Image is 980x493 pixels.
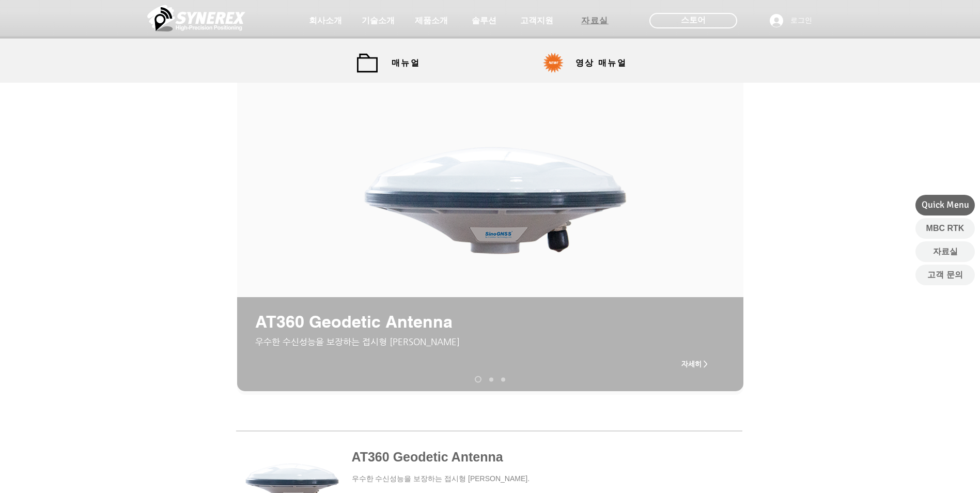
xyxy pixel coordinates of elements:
span: 영상 매뉴얼 [575,58,627,69]
a: 자세히 > [674,353,715,374]
a: AT200 Aviation Antenna [489,377,493,381]
span: 회사소개 [309,16,342,26]
a: 고객 문의 [915,265,975,285]
span: 로그인 [787,16,816,26]
span: 기술소개 [362,16,395,26]
nav: 슬라이드 [471,376,509,383]
span: 스토어 [681,14,706,26]
span: MBC RTK [926,223,965,234]
span: 고객 문의 [927,269,962,281]
img: AT360.png [353,114,635,282]
span: ​우수한 수신성능을 보장하는 접시형 [PERSON_NAME] [255,336,460,347]
div: Quick Menu [915,195,975,215]
a: 솔루션 [458,10,510,31]
a: AT190 Helix Antenna [501,377,505,381]
span: 자료실 [933,246,958,257]
span: 자세히 > [681,360,708,368]
a: 자료실 [915,241,975,262]
span: 제품소개 [415,16,448,26]
span: 매뉴얼 [392,58,420,69]
div: 스토어 [649,13,737,28]
span: 솔루션 [472,16,496,26]
span: AT360 Geodetic Antenna [255,312,453,331]
a: 매뉴얼 [357,53,429,73]
a: 자료실 [569,10,621,31]
iframe: Wix Chat [861,449,980,493]
button: 로그인 [763,11,819,30]
a: 회사소개 [300,10,351,31]
a: 제품소개 [406,10,457,31]
a: AT340 Geodetic Antenna [475,376,481,383]
span: 고객지원 [520,16,553,26]
a: 영상 매뉴얼 [537,53,640,73]
a: 고객지원 [511,10,563,31]
a: MBC RTK [915,218,975,239]
img: 씨너렉스_White_simbol_대지 1.png [147,3,245,34]
span: Quick Menu [922,198,969,211]
div: 슬라이드쇼 [237,67,743,395]
span: 자료실 [581,16,609,26]
a: 기술소개 [352,10,404,31]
